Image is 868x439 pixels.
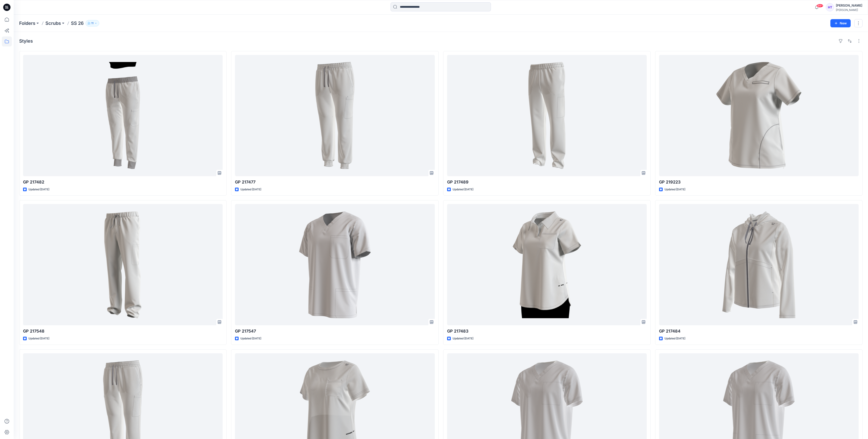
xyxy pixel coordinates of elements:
[235,55,435,176] a: GP 217477
[836,8,862,12] div: [PERSON_NAME]
[240,187,261,192] p: Updated [DATE]
[447,204,647,325] a: GP 217483
[447,179,647,185] p: GP 217489
[665,336,685,341] p: Updated [DATE]
[23,328,223,334] p: GP 217548
[659,179,859,185] p: GP 219223
[659,55,859,176] a: GP 219223
[826,3,834,11] div: HT
[19,38,33,44] h4: Styles
[86,20,99,26] button: 11
[235,204,435,325] a: GP 217547
[23,55,223,176] a: GP 217482
[659,328,859,334] p: GP 217484
[453,336,473,341] p: Updated [DATE]
[19,20,35,26] a: Folders
[29,187,49,192] p: Updated [DATE]
[45,20,61,26] a: Scrubs
[836,3,862,8] div: [PERSON_NAME]
[235,328,435,334] p: GP 217547
[830,19,851,27] button: New
[453,187,473,192] p: Updated [DATE]
[447,55,647,176] a: GP 217489
[816,4,823,8] span: 99+
[659,204,859,325] a: GP 217484
[71,20,84,26] p: SS 26
[447,328,647,334] p: GP 217483
[29,336,49,341] p: Updated [DATE]
[235,179,435,185] p: GP 217477
[23,204,223,325] a: GP 217548
[91,21,94,26] p: 11
[23,179,223,185] p: GP 217482
[240,336,261,341] p: Updated [DATE]
[665,187,685,192] p: Updated [DATE]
